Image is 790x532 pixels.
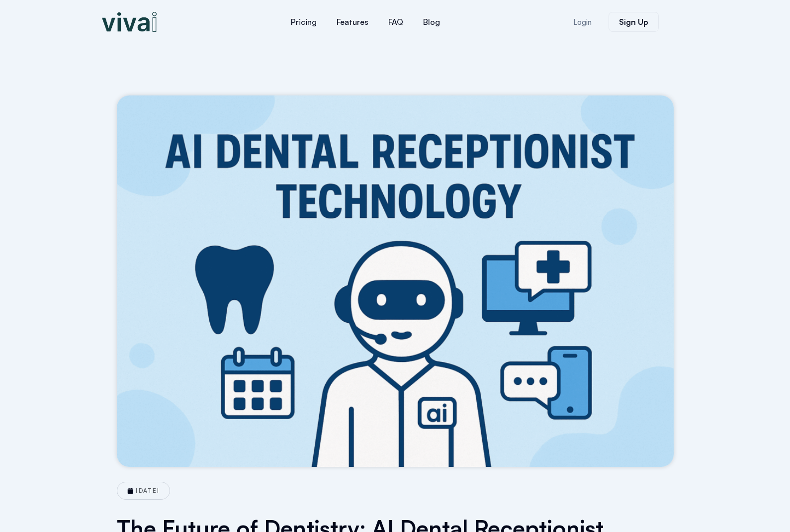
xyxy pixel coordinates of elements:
[281,10,327,34] a: Pricing
[127,487,159,494] a: [DATE]
[573,18,592,26] span: Login
[327,10,378,34] a: Features
[221,10,510,34] nav: Menu
[378,10,413,34] a: FAQ
[561,12,604,32] a: Login
[619,18,648,26] span: Sign Up
[413,10,450,34] a: Blog
[136,487,159,494] time: [DATE]
[609,12,659,32] a: Sign Up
